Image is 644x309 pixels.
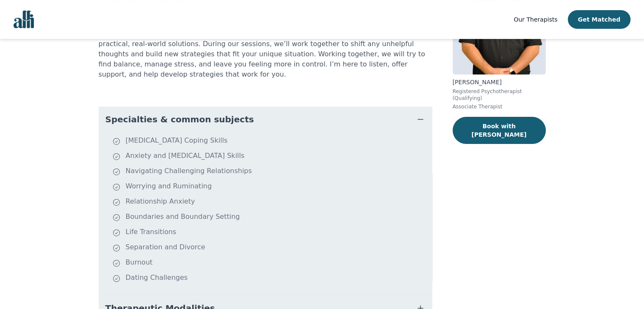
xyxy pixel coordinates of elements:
p: [PERSON_NAME] [453,78,546,86]
p: Registered Psychotherapist (Qualifying) [453,88,546,102]
button: Book with [PERSON_NAME] [453,117,546,144]
li: Relationship Anxiety [112,196,429,208]
a: Our Therapists [514,14,557,25]
li: [MEDICAL_DATA] Coping Skills [112,135,429,147]
button: Get Matched [568,10,630,29]
li: Anxiety and [MEDICAL_DATA] Skills [112,151,429,163]
li: Burnout [112,257,429,269]
span: Our Therapists [514,16,557,23]
span: Specialties & common subjects [105,113,254,125]
p: Are you looking for a safe space to support you with the everyday challenges of burnout, anxiety,... [99,19,432,80]
li: Dating Challenges [112,273,429,284]
p: Associate Therapist [453,103,546,110]
img: alli logo [14,11,34,28]
button: Specialties & common subjects [99,107,432,132]
li: Separation and Divorce [112,242,429,254]
li: Worrying and Ruminating [112,181,429,193]
li: Navigating Challenging Relationships [112,166,429,178]
li: Life Transitions [112,227,429,239]
li: Boundaries and Boundary Setting [112,212,429,223]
